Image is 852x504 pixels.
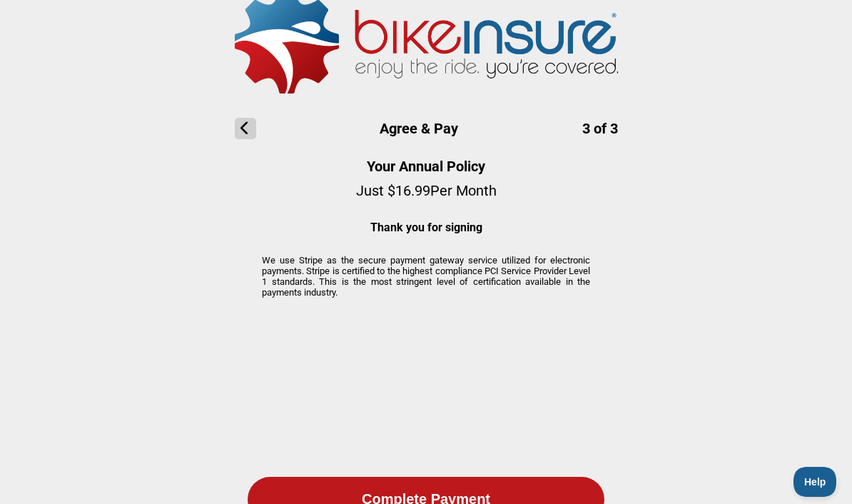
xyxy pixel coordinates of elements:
h2: Your Annual Policy [356,158,497,175]
span: 3 of 3 [582,120,618,137]
iframe: Toggle Customer Support [793,467,838,497]
h1: Agree & Pay [235,118,618,139]
p: We use Stripe as the secure payment gateway service utilized for electronic payments. Stripe is c... [262,255,590,298]
iframe: Secure payment input frame [255,304,597,458]
p: Thank you for signing [356,221,497,234]
p: Just $ 16.99 Per Month [356,182,497,199]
